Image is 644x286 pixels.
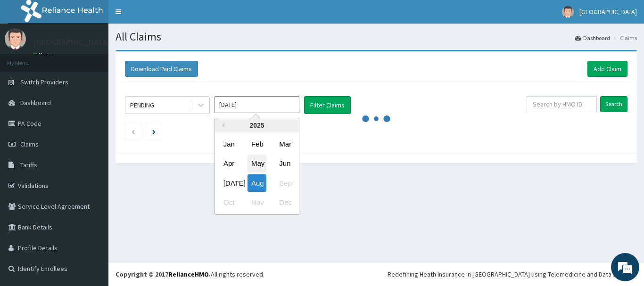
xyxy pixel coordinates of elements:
div: Choose July 2025 [220,174,239,192]
a: RelianceHMO [168,270,209,278]
p: [GEOGRAPHIC_DATA] [33,38,111,47]
button: Previous Year [220,123,224,128]
h1: All Claims [116,31,637,43]
div: Choose June 2025 [275,155,294,172]
span: Switch Providers [20,78,68,86]
div: Choose April 2025 [220,155,239,172]
div: Redefining Heath Insurance in [GEOGRAPHIC_DATA] using Telemedicine and Data Science! [388,270,637,279]
input: Select Month and Year [215,96,299,113]
div: Choose May 2025 [248,155,266,172]
div: Choose February 2025 [248,135,266,153]
div: month 2025-08 [215,134,299,212]
div: Choose January 2025 [220,135,239,153]
li: Claims [611,34,637,42]
input: Search [600,96,627,112]
a: Next page [152,127,156,136]
input: Search by HMO ID [527,96,597,112]
a: Previous page [131,127,135,136]
button: Download Paid Claims [125,61,198,77]
a: Online [33,51,56,58]
a: Add Claim [587,61,627,77]
div: PENDING [130,100,154,110]
div: Choose March 2025 [275,135,294,153]
div: 2025 [215,118,299,132]
button: Filter Claims [304,96,351,114]
footer: All rights reserved. [108,262,644,286]
strong: Copyright © 2017 . [116,270,211,278]
div: Choose August 2025 [248,174,266,192]
svg: audio-loading [362,105,390,133]
span: Claims [20,140,39,148]
img: User Image [562,6,574,18]
img: User Image [5,28,26,49]
span: Dashboard [20,98,51,107]
a: Dashboard [575,34,610,42]
span: Tariffs [20,161,37,169]
span: [GEOGRAPHIC_DATA] [579,8,637,16]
